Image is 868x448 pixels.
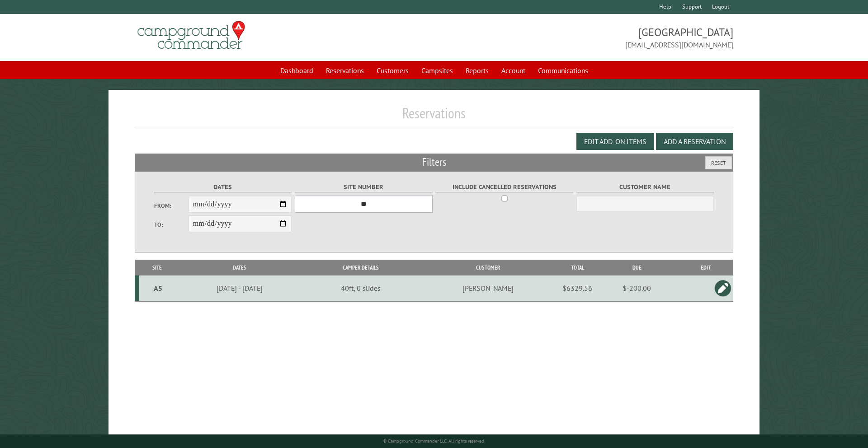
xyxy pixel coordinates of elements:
[434,25,733,50] span: [GEOGRAPHIC_DATA] [EMAIL_ADDRESS][DOMAIN_NAME]
[321,62,369,79] a: Reservations
[595,275,678,301] td: $-200.00
[496,62,531,79] a: Account
[559,260,595,275] th: Total
[417,275,559,301] td: [PERSON_NAME]
[135,18,248,53] img: Campground Commander
[371,62,414,79] a: Customers
[154,201,189,210] label: From:
[595,260,678,275] th: Due
[175,260,304,275] th: Dates
[154,220,189,229] label: To:
[533,62,594,79] a: Communications
[460,62,494,79] a: Reports
[705,156,732,169] button: Reset
[416,62,458,79] a: Campsites
[304,260,417,275] th: Camper Details
[304,275,417,301] td: 40ft, 0 slides
[135,104,734,129] h1: Reservations
[559,275,595,301] td: $6329.56
[154,182,292,192] label: Dates
[176,284,303,293] div: [DATE] - [DATE]
[656,133,733,150] button: Add a Reservation
[139,260,175,275] th: Site
[435,182,573,192] label: Include Cancelled Reservations
[417,260,559,275] th: Customer
[576,182,714,192] label: Customer Name
[275,62,319,79] a: Dashboard
[576,133,654,150] button: Edit Add-on Items
[143,284,174,293] div: A5
[135,154,734,171] h2: Filters
[383,438,485,444] small: © Campground Commander LLC. All rights reserved.
[678,260,733,275] th: Edit
[295,182,433,192] label: Site Number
